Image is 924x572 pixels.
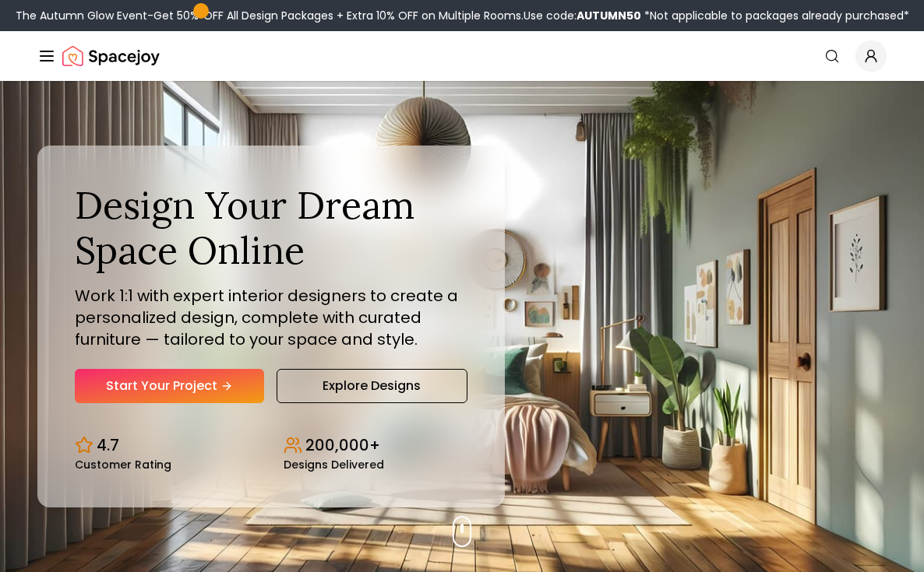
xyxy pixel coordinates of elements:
p: 200,000+ [305,434,380,456]
p: 4.7 [97,434,119,456]
small: Designs Delivered [284,459,384,470]
span: *Not applicable to packages already purchased* [641,8,909,23]
a: Spacejoy [62,40,160,72]
nav: Global [37,31,887,81]
b: AUTUMN50 [577,8,641,23]
img: Spacejoy Logo [62,40,160,72]
span: Use code: [524,8,641,23]
small: Customer Rating [75,459,171,470]
a: Explore Designs [277,369,467,403]
p: Work 1:1 with expert interior designers to create a personalized design, complete with curated fu... [75,285,467,350]
div: Design stats [75,422,467,470]
div: The Autumn Glow Event-Get 50% OFF All Design Packages + Extra 10% OFF on Multiple Rooms. [16,8,909,23]
a: Start Your Project [75,369,264,403]
h1: Design Your Dream Space Online [75,183,467,272]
